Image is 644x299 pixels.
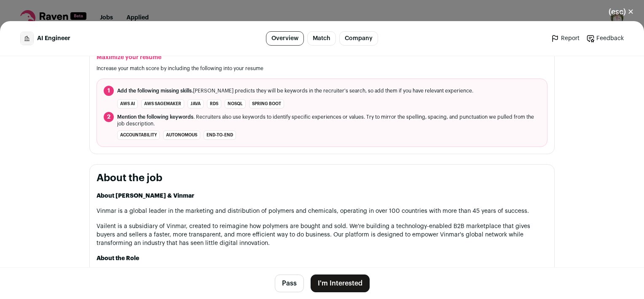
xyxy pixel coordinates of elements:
[339,31,378,46] a: Company
[307,31,336,46] a: Match
[97,193,194,199] strong: About [PERSON_NAME] & Vinmar
[97,171,547,185] h2: About the job
[117,130,160,140] li: accountability
[311,275,370,292] button: I'm Interested
[104,86,114,96] span: 1
[275,275,304,292] button: Pass
[97,207,547,215] p: Vinmar is a global leader in the marketing and distribution of polymers and chemicals, operating ...
[97,256,139,261] strong: About the Role
[97,65,547,72] p: Increase your match score by including the following into your resume
[117,87,473,94] span: [PERSON_NAME] predicts they will be keywords in the recruiter's search, so add them if you have r...
[586,34,624,43] a: Feedback
[204,130,236,140] li: end-to-end
[225,99,246,109] li: NoSQL
[207,99,221,109] li: RDS
[551,34,580,43] a: Report
[117,88,193,93] span: Add the following missing skills.
[37,34,70,43] span: AI Engineer
[104,112,114,122] span: 2
[117,114,193,120] span: Mention the following keywords
[266,31,304,46] a: Overview
[163,130,200,140] li: autonomous
[21,32,33,45] img: company-logo-placeholder-414d4e2ec0e2ddebbe968bf319fdfe5acfe0c9b87f798d344e800bc9a89632a0.png
[97,53,547,62] h2: Maximize your resume
[598,3,644,21] button: Close modal
[249,99,284,109] li: Spring Boot
[97,222,547,247] p: Vailent is a subsidiary of Vinmar, created to reimagine how polymers are bought and sold. We're b...
[117,99,138,109] li: AWS AI
[188,99,204,109] li: Java
[141,99,184,109] li: AWS SageMaker
[117,114,540,127] span: . Recruiters also use keywords to identify specific experiences or values. Try to mirror the spel...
